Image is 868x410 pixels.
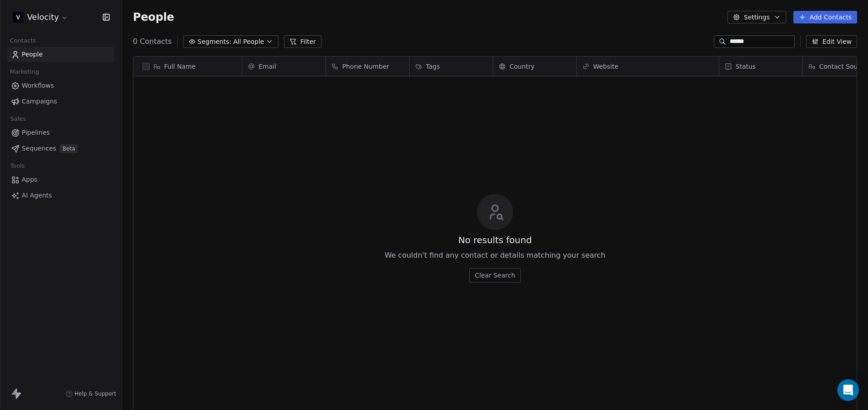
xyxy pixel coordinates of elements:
span: Full Name [164,62,196,71]
div: Website [577,57,719,76]
span: Help & Support [75,390,116,397]
span: Segments: [198,37,231,47]
a: Workflows [7,78,114,93]
div: Status [719,57,802,76]
span: Website [593,62,618,71]
span: Workflows [22,81,54,90]
span: 0 Contacts [133,36,172,47]
span: Phone Number [342,62,389,71]
button: Add Contacts [793,11,857,24]
div: Tags [410,57,493,76]
a: Help & Support [66,390,116,397]
span: All People [233,37,264,47]
span: Velocity [27,11,59,23]
span: Contact Source [819,62,868,71]
span: We couldn't find any contact or details matching your search [385,250,605,261]
span: Apps [22,175,38,184]
a: AI Agents [7,188,114,203]
div: Email [242,57,325,76]
button: Filter [284,35,321,48]
a: Pipelines [7,125,114,140]
button: Clear Search [469,268,520,283]
span: Email [259,62,276,71]
span: People [133,10,174,24]
a: Apps [7,172,114,187]
span: Pipelines [22,128,50,137]
div: Phone Number [326,57,409,76]
a: SequencesBeta [7,141,114,156]
button: Edit View [806,35,857,48]
span: Sales [6,112,30,126]
span: Beta [60,144,78,153]
span: Contacts [6,34,40,47]
div: Full Name [133,57,242,76]
button: Settings [727,11,786,24]
a: People [7,47,114,62]
div: Country [493,57,576,76]
span: No results found [458,234,532,246]
div: grid [133,76,242,396]
span: Campaigns [22,97,57,106]
img: 3.png [13,12,24,23]
button: Velocity [11,9,70,25]
span: Status [736,62,756,71]
span: AI Agents [22,191,52,200]
span: Sequences [22,144,56,153]
span: People [22,50,43,59]
span: Tags [426,62,440,71]
a: Campaigns [7,94,114,109]
span: Marketing [6,65,43,79]
div: Open Intercom Messenger [837,379,859,401]
span: Tools [6,159,28,173]
span: Country [509,62,535,71]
